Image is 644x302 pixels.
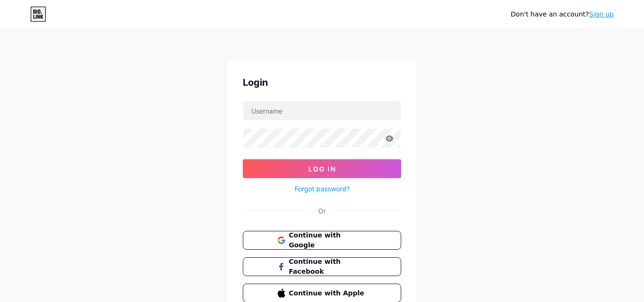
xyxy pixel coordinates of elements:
[289,230,367,250] span: Continue with Google
[243,231,401,250] button: Continue with Google
[318,206,326,216] div: Or
[243,101,401,120] input: Username
[295,184,350,194] a: Forgot password?
[308,165,336,173] span: Log In
[289,288,367,298] span: Continue with Apple
[243,257,401,276] button: Continue with Facebook
[289,257,367,277] span: Continue with Facebook
[589,10,614,18] a: Sign up
[243,159,401,178] button: Log In
[243,75,401,90] div: Login
[511,9,614,19] div: Don't have an account?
